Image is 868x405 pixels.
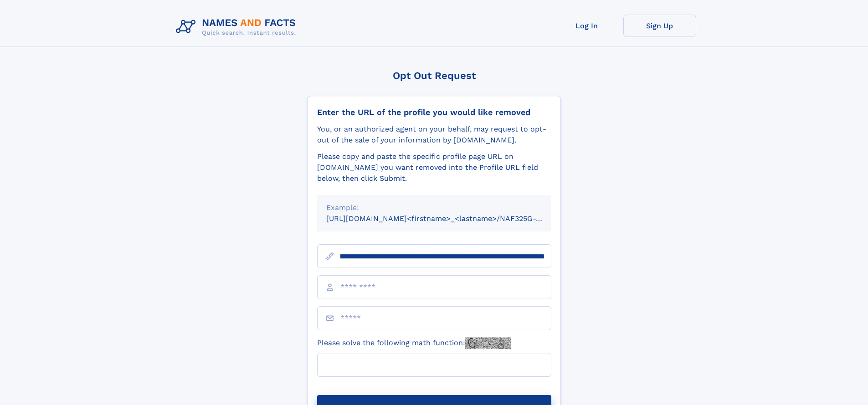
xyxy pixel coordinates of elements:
[623,15,696,37] a: Sign Up
[317,107,551,117] div: Enter the URL of the profile you would like removed
[326,214,569,223] small: [URL][DOMAIN_NAME]<firstname>_<lastname>/NAF325G-xxxxxxxx
[317,151,551,184] div: Please copy and paste the specific profile page URL on [DOMAIN_NAME] you want removed into the Pr...
[317,337,511,349] label: Please solve the following math function:
[317,124,551,146] div: You, or an authorized agent on your behalf, may request to opt-out of the sale of your informatio...
[308,70,561,81] div: Opt Out Request
[550,15,623,37] a: Log In
[172,15,303,39] img: Logo Names and Facts
[326,202,542,213] div: Example:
